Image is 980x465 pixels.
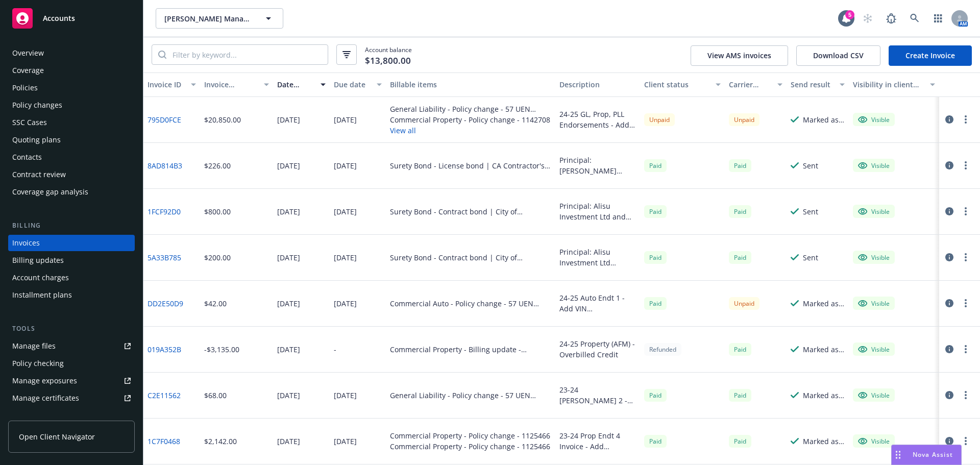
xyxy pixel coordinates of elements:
a: Manage exposures [8,373,135,389]
div: Commercial Auto - Policy change - 57 UEN BE1338 [390,298,551,309]
div: Paid [644,297,667,310]
div: 24-25 Property (AFM) - Overbilled Credit [559,338,636,360]
div: Marked as sent [803,436,845,447]
div: $42.00 [204,298,227,309]
a: 019A352B [148,344,181,355]
div: Installment plans [12,287,72,303]
span: Open Client Navigator [19,431,95,442]
div: Visible [858,253,890,262]
div: Send result [791,79,834,90]
div: Invoices [12,235,40,251]
a: Accounts [8,4,135,33]
div: Paid [729,435,751,448]
div: Surety Bond - Contract bond | City of [PERSON_NAME] - 39K003702 [390,206,551,217]
div: Paid [644,435,667,448]
a: Overview [8,45,135,61]
div: [DATE] [334,436,357,447]
button: Due date [330,72,386,97]
div: Paid [729,159,751,172]
span: $13,800.00 [365,54,411,67]
div: Visible [858,390,890,400]
a: Policy changes [8,97,135,113]
div: $2,142.00 [204,436,237,447]
svg: Search [158,51,166,59]
button: View AMS invoices [691,45,788,66]
div: Tools [8,324,135,334]
a: Installment plans [8,287,135,303]
div: Principal: [PERSON_NAME] Management Company Obligee: State of CA Bond Amount: $25,000 CA Contract... [559,155,636,176]
div: $226.00 [204,160,231,171]
div: Contacts [12,149,42,165]
div: Manage files [12,338,56,354]
div: Billing [8,221,135,231]
div: Sent [803,160,818,171]
div: Due date [334,79,371,90]
button: Billable items [386,72,555,97]
span: [PERSON_NAME] Management Company [164,13,253,24]
div: $200.00 [204,252,231,263]
div: Commercial Property - Billing update - 1142708 [390,344,551,355]
button: Visibility in client dash [849,72,939,97]
div: Policy changes [12,97,62,113]
button: Date issued [273,72,330,97]
div: Invoice ID [148,79,185,90]
div: Description [559,79,636,90]
div: Contract review [12,166,66,183]
a: 795D0FCE [148,114,181,125]
div: Paid [729,251,751,264]
div: [DATE] [334,206,357,217]
div: [DATE] [334,114,357,125]
div: Marked as sent [803,298,845,309]
div: Policy checking [12,355,64,372]
div: $800.00 [204,206,231,217]
div: Visibility in client dash [853,79,924,90]
span: Account balance [365,45,412,64]
a: Manage files [8,338,135,354]
div: Quoting plans [12,132,61,148]
div: Unpaid [729,297,759,310]
div: Date issued [277,79,314,90]
div: Manage claims [12,407,64,424]
button: Invoice ID [143,72,200,97]
div: General Liability - Policy change - 57 UEN BA5MC1 [390,104,551,114]
a: 5A33B785 [148,252,181,263]
div: [DATE] [277,344,300,355]
div: Paid [644,389,667,402]
div: Manage exposures [12,373,77,389]
div: [DATE] [334,298,357,309]
button: Nova Assist [891,445,962,465]
div: Commercial Property - Policy change - 1125466 [390,441,550,452]
div: Sent [803,206,818,217]
button: Invoice amount [200,72,274,97]
span: Accounts [43,14,75,22]
div: Coverage [12,62,44,79]
div: Paid [729,205,751,218]
div: Paid [644,159,667,172]
a: Billing updates [8,252,135,268]
div: Billing updates [12,252,64,268]
input: Filter by keyword... [166,45,328,64]
div: Carrier status [729,79,772,90]
div: Marked as sent [803,344,845,355]
div: Commercial Property - Policy change - 1125466 [390,430,550,441]
div: Principal: Alisu Investment Ltd and Kargo Group GP LLC Obligee: [GEOGRAPHIC_DATA][PERSON_NAME], [... [559,201,636,222]
div: 24-25 GL, Prop, PLL Endorsements - Add [STREET_ADDRESS], LLC) Effective [DATE] [559,109,636,130]
div: [DATE] [277,160,300,171]
a: C2E11562 [148,390,181,401]
button: [PERSON_NAME] Management Company [156,8,283,29]
div: 23-24 Prop Endt 4 Invoice - Add [STREET_ADDRESS], Remove [STREET_ADDRESS] [559,430,636,452]
div: Sent [803,252,818,263]
span: Nova Assist [913,450,953,459]
a: Coverage gap analysis [8,184,135,200]
div: Surety Bond - Contract bond | City of [PERSON_NAME] - 39K000435 [390,252,551,263]
div: Visible [858,436,890,446]
div: Paid [729,343,751,356]
div: 5 [845,10,854,19]
div: Surety Bond - License bond | CA Contractor's License Bond - 0418763-18 [390,160,551,171]
button: Download CSV [796,45,880,66]
div: [DATE] [277,206,300,217]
